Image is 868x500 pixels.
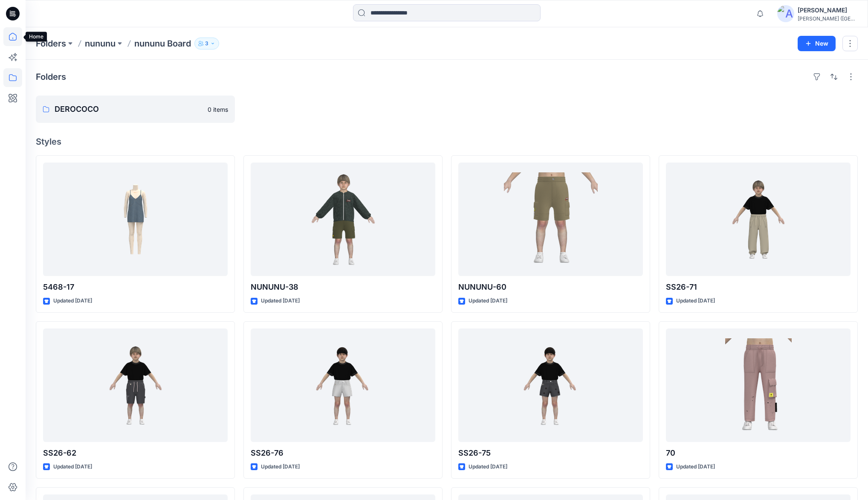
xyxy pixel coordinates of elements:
[251,163,435,276] a: NUNUNU-38
[777,5,794,22] img: avatar
[469,462,507,471] p: Updated [DATE]
[798,5,857,15] div: [PERSON_NAME]
[194,38,219,49] button: 3
[458,281,643,293] p: NUNUNU-60
[676,462,715,471] p: Updated [DATE]
[85,38,116,49] a: nununu
[798,36,836,51] button: New
[36,137,858,147] h4: Styles
[43,281,228,293] p: 5468-17
[666,447,851,459] p: 70
[261,297,300,305] p: Updated [DATE]
[666,163,851,276] a: SS26-71
[251,281,435,293] p: NUNUNU-38
[666,281,851,293] p: SS26-71
[798,15,857,22] div: [PERSON_NAME] ([GEOGRAPHIC_DATA]) Exp...
[458,163,643,276] a: NUNUNU-60
[53,297,92,305] p: Updated [DATE]
[36,96,235,123] a: DEROCOCO0 items
[251,447,435,459] p: SS26-76
[208,105,228,114] p: 0 items
[205,39,208,48] p: 3
[458,447,643,459] p: SS26-75
[43,447,228,459] p: SS26-62
[469,297,507,305] p: Updated [DATE]
[666,328,851,442] a: 70
[43,163,228,276] a: 5468-17
[36,72,66,82] h4: Folders
[251,328,435,442] a: SS26-76
[55,103,203,115] p: DEROCOCO
[676,297,715,305] p: Updated [DATE]
[43,328,228,442] a: SS26-62
[458,328,643,442] a: SS26-75
[36,38,66,49] a: Folders
[261,462,300,471] p: Updated [DATE]
[134,38,191,49] p: nununu Board
[53,462,92,471] p: Updated [DATE]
